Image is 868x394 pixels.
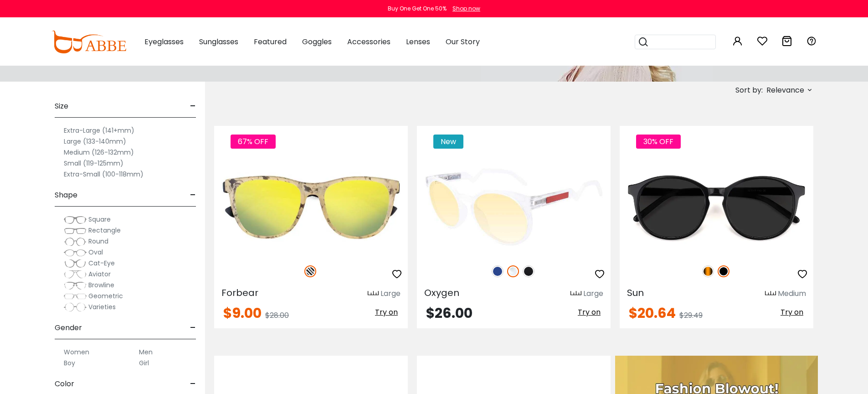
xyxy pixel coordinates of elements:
[144,36,184,47] span: Eyeglasses
[199,36,238,47] span: Sunglasses
[629,303,676,323] span: $20.64
[223,303,262,323] span: $9.00
[368,290,379,297] img: size ruler
[64,302,87,312] img: Varieties.png
[221,286,258,299] span: Forbear
[64,158,123,169] label: Small (119-125mm)
[88,237,108,246] span: Round
[64,358,75,368] label: Boy
[139,358,149,368] label: Girl
[347,36,390,47] span: Accessories
[620,159,813,256] img: Black Sun - Acetate ,Universal Bridge Fit
[375,307,398,317] span: Try on
[766,82,804,98] span: Relevance
[64,270,87,279] img: Aviator.png
[64,147,134,158] label: Medium (126-132mm)
[64,248,87,257] img: Oval.png
[426,303,473,323] span: $26.00
[64,237,87,246] img: Round.png
[64,215,87,224] img: Square.png
[492,265,503,277] img: Blue
[380,288,401,299] div: Large
[88,259,115,268] span: Cat-Eye
[55,95,68,117] span: Size
[627,286,644,299] span: Sun
[523,265,534,277] img: Matte Black
[417,159,611,256] img: Fclear Oxygen - TR ,Universal Bridge Fit
[64,226,87,235] img: Rectangle.png
[190,317,196,339] span: -
[735,85,763,95] span: Sort by:
[679,310,703,321] span: $29.49
[448,5,480,12] a: Shop now
[51,31,126,53] img: abbeglasses.com
[304,265,316,277] img: Pattern
[507,265,519,277] img: Clear
[64,136,126,147] label: Large (133-140mm)
[388,5,447,13] div: Buy One Get One 50%
[424,286,459,299] span: Oxygen
[265,310,289,321] span: $28.00
[718,265,729,277] img: Black
[64,259,87,268] img: Cat-Eye.png
[575,306,603,318] button: Try on
[190,95,196,117] span: -
[88,270,111,279] span: Aviator
[446,36,480,47] span: Our Story
[702,265,714,277] img: Tortoise
[88,280,114,290] span: Browline
[88,302,116,311] span: Varieties
[64,292,87,301] img: Geometric.png
[406,36,430,47] span: Lenses
[64,169,144,180] label: Extra-Small (100-118mm)
[372,306,401,318] button: Try on
[583,288,603,299] div: Large
[214,159,408,256] img: Pattern Forbear - TR ,Universal Bridge Fit
[64,281,87,290] img: Browline.png
[55,317,82,339] span: Gender
[64,347,89,358] label: Women
[254,36,287,47] span: Featured
[88,248,103,257] span: Oval
[302,36,332,47] span: Goggles
[88,226,121,235] span: Rectangle
[452,5,480,13] div: Shop now
[636,135,681,149] span: 30% OFF
[64,125,134,136] label: Extra-Large (141+mm)
[231,135,276,149] span: 67% OFF
[88,291,123,301] span: Geometric
[55,184,77,206] span: Shape
[190,184,196,206] span: -
[570,290,581,297] img: size ruler
[433,135,463,149] span: New
[88,215,111,224] span: Square
[778,306,806,318] button: Try on
[781,307,803,317] span: Try on
[139,347,153,358] label: Men
[765,290,776,297] img: size ruler
[778,288,806,299] div: Medium
[578,307,601,317] span: Try on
